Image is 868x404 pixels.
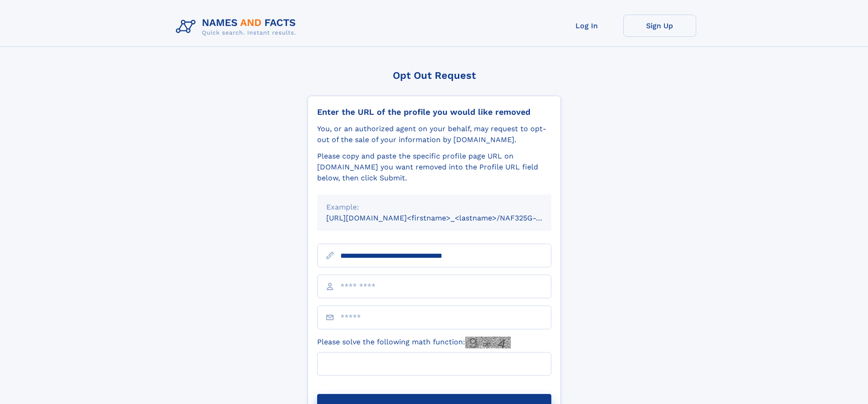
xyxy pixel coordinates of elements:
div: Please copy and paste the specific profile page URL on [DOMAIN_NAME] you want removed into the Pr... [317,151,551,184]
a: Log In [550,15,623,37]
small: [URL][DOMAIN_NAME]<firstname>_<lastname>/NAF325G-xxxxxxxx [326,214,569,222]
div: You, or an authorized agent on your behalf, may request to opt-out of the sale of your informatio... [317,123,551,145]
div: Opt Out Request [308,70,561,81]
div: Example: [326,202,542,213]
div: Enter the URL of the profile you would like removed [317,107,551,117]
label: Please solve the following math function: [317,337,511,348]
a: Sign Up [623,15,696,37]
img: Logo Names and Facts [172,15,303,39]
